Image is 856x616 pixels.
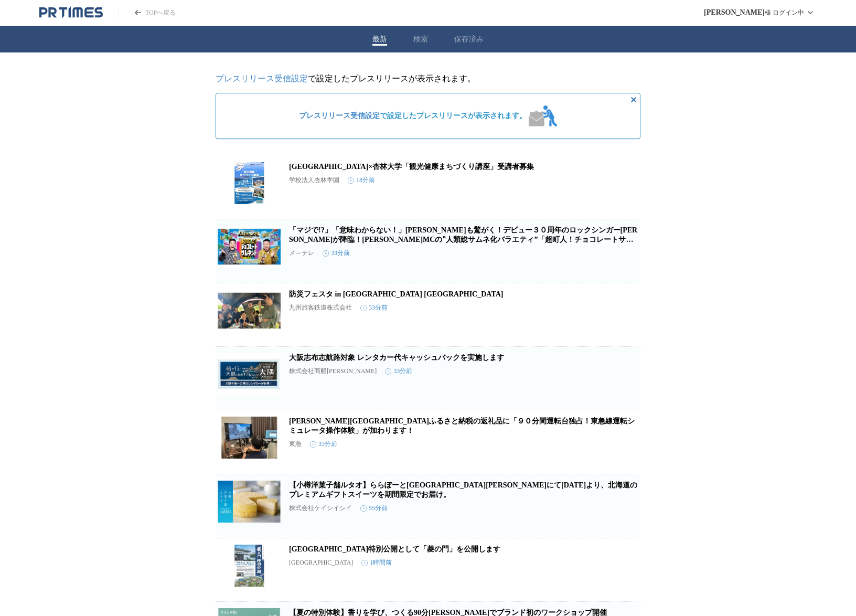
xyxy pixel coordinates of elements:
a: [GEOGRAPHIC_DATA]特別公開として「菱の門」を公開します [289,545,500,553]
img: 姫路城特別公開として「菱の門」を公開します [218,545,281,587]
span: [PERSON_NAME] [704,8,765,17]
time: 33分前 [360,303,388,312]
a: 防災フェスタ in [GEOGRAPHIC_DATA] [GEOGRAPHIC_DATA] [289,290,503,298]
img: 東伊豆町×杏林大学「観光健康まちづくり講座」受講者募集 [218,162,281,204]
p: 株式会社ケイシイシイ [289,504,352,513]
a: プレスリリース受信設定 [216,74,308,83]
span: で設定したプレスリリースが表示されます。 [299,111,527,121]
a: プレスリリース受信設定 [299,112,380,120]
p: [GEOGRAPHIC_DATA] [289,559,353,567]
p: メ～テレ [289,249,314,258]
time: 33分前 [310,440,337,449]
a: [PERSON_NAME][GEOGRAPHIC_DATA]ふるさと納税の返礼品に「９０分間運転台独占！東急線運転シミュレータ操作体験」が加わります！ [289,417,635,434]
button: 検索 [413,35,428,44]
a: 【小樽洋菓子舗ルタオ】ららぽーと[GEOGRAPHIC_DATA][PERSON_NAME]にて[DATE]より、北海道のプレミアムギフトスイーツを期間限定でお届け。 [289,481,637,498]
a: PR TIMESのトップページはこちら [119,8,176,17]
p: で設定したプレスリリースが表示されます。 [216,73,640,84]
time: 1時間前 [361,558,392,567]
a: [GEOGRAPHIC_DATA]×杏林大学「観光健康まちづくり講座」受講者募集 [289,163,534,171]
a: 大阪志布志航路対象 レンタカー代キャッシュバックを実施します [289,354,504,362]
time: 18分前 [348,176,375,185]
img: 【小樽洋菓子舗ルタオ】ららぽーと愛知東郷にて8月19 日（火）より、北海道のプレミアムギフトスイーツを期間限定でお届け。 [218,481,281,523]
img: 川崎市ふるさと納税の返礼品に「９０分間運転台独占！東急線運転シミュレータ操作体験」が加わります！ [218,417,281,459]
button: 最新 [372,35,387,44]
img: 「マジで!?」「意味わからない！」チョコプラも驚がく！デビュー３０周年のロックシンガー相川七瀬が降臨！チョコプラMCの‟人類総サムネ化バラエティ”「超町人！チョコレートサムネット」 [218,226,281,268]
p: 株式会社商船[PERSON_NAME] [289,367,377,376]
button: 保存済み [454,35,484,44]
time: 33分前 [385,367,412,376]
a: 「マジで!?」「意味わからない！」[PERSON_NAME]も驚がく！デビュー３０周年のロックシンガー[PERSON_NAME]が降臨！[PERSON_NAME]MCの‟人類総サムネ化バラエティ... [289,226,637,253]
p: 九州旅客鉄道株式会社 [289,303,352,312]
img: 大阪志布志航路対象 レンタカー代キャッシュバックを実施します [218,353,281,395]
p: 学校法人杏林学園 [289,176,339,185]
button: 非表示にする [627,93,640,106]
a: PR TIMESのトップページはこちら [39,6,103,19]
img: 防災フェスタ in ABURAYAMA FUKUOKA [218,290,281,332]
p: 東急 [289,440,302,449]
time: 55分前 [360,504,388,513]
time: 33分前 [323,249,350,258]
